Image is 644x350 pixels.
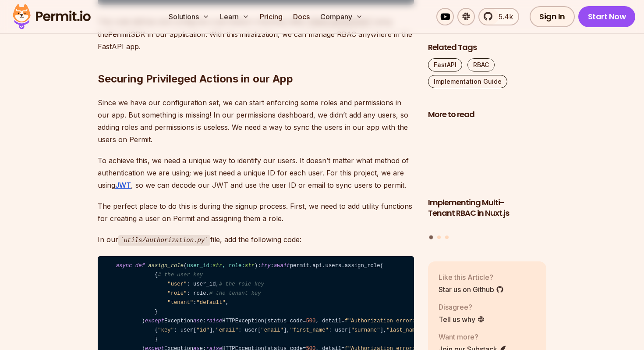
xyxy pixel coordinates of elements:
[493,11,513,22] span: 5.4k
[306,318,315,324] span: 500
[167,281,187,287] span: "user"
[118,235,210,246] code: utils/authorization.py
[261,327,283,333] span: "email"
[193,318,200,324] span: as
[167,300,193,306] span: "tenant"
[429,235,433,239] button: Go to slide 1
[428,58,462,71] a: FastAPI
[216,327,238,333] span: "email"
[196,300,225,306] span: "default"
[428,109,546,120] h2: More to read
[261,263,271,269] span: try
[386,327,422,333] span: "last_name"
[98,37,414,86] h2: Securing Privileged Actions in our App
[437,235,441,239] button: Go to slide 2
[530,6,575,27] a: Sign In
[148,263,184,269] span: assign_role
[439,314,485,324] a: Tell us why
[116,263,132,269] span: async
[206,318,223,324] span: raise
[428,125,546,230] a: Implementing Multi-Tenant RBAC in Nuxt.jsImplementing Multi-Tenant RBAC in Nuxt.js
[256,8,286,25] a: Pricing
[158,272,203,278] span: # the user key
[439,284,504,294] a: Star us on Github
[317,8,366,25] button: Company
[428,75,507,88] a: Implementation Guide
[428,125,546,192] img: Implementing Multi-Tenant RBAC in Nuxt.js
[578,6,636,27] a: Start Now
[216,8,253,25] button: Learn
[478,8,519,25] a: 5.4k
[209,290,261,296] span: # the tenant key
[196,327,209,333] span: "id"
[290,8,313,25] a: Docs
[135,263,145,269] span: def
[428,42,546,53] h2: Related Tags
[98,200,414,225] p: The perfect place to do this is during the signup process. First, we need to add utility function...
[98,233,414,246] p: In our file, add the following code:
[428,125,546,240] div: Posts
[98,154,414,191] p: To achieve this, we need a unique way to identify our users. It doesn’t matter what method of aut...
[98,96,414,146] p: Since we have our configuration set, we can start enforcing some roles and permissions in our app...
[245,263,255,269] span: str
[212,263,222,269] span: str
[187,263,254,269] span: user_id: , role:
[345,318,445,324] span: f"Authorization error: "
[439,301,485,312] p: Disagree?
[9,2,95,32] img: Permit logo
[445,235,449,239] button: Go to slide 3
[165,8,213,25] button: Solutions
[108,30,131,39] strong: Permit
[439,271,504,282] p: Like this Article?
[167,290,187,296] span: "role"
[115,181,131,189] a: JWT
[274,263,290,269] span: await
[428,125,546,230] li: 1 of 3
[290,327,329,333] span: "first_name"
[428,197,546,219] h3: Implementing Multi-Tenant RBAC in Nuxt.js
[467,58,495,71] a: RBAC
[351,327,380,333] span: "surname"
[219,281,264,287] span: # the role key
[98,15,414,53] p: This code defines and configures a permission-checking utility using the SDK in our application. ...
[439,331,507,342] p: Want more?
[145,318,164,324] span: except
[158,327,174,333] span: "key"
